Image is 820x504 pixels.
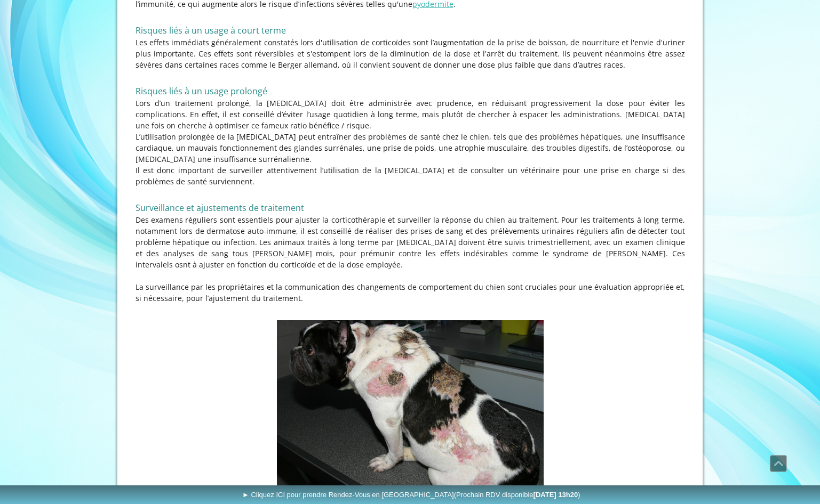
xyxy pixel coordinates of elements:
p: Il est donc important de surveiller attentivement l’utilisation de la [MEDICAL_DATA] et de consul... [136,165,685,187]
span: Risques liés à un usage prolongé [136,85,267,97]
span: ► Cliquez ICI pour prendre Rendez-Vous en [GEOGRAPHIC_DATA] [242,491,580,499]
span: Défiler vers le haut [770,456,786,472]
p: La surveillance par les propriétaires et la communication des changements de comportement du chie... [136,281,685,304]
span: Risques liés à un usage à court terme [136,25,286,36]
p: Des examens réguliers sont essentiels pour ajuster la corticothérapie et surveiller la réponse du... [136,214,685,270]
img: Calcinose cutanée sévère lors de Syndrome de Cushing iatrogène [277,320,544,498]
p: Lors d’un traitement prolongé, la [MEDICAL_DATA] doit être administrée avec prudence, en réduisan... [136,97,685,131]
p: Les effets immédiats généralement constatés lors d'utilisation de corticoïdes sont l’augmentation... [136,37,685,70]
b: [DATE] 13h20 [534,491,578,499]
p: L’utilisation prolongée de la [MEDICAL_DATA] peut entraîner des problèmes de santé chez le chien,... [136,131,685,165]
span: Surveillance et ajustements de traitement [136,202,304,214]
a: Défiler vers le haut [770,455,787,472]
span: (Prochain RDV disponible ) [454,491,580,499]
